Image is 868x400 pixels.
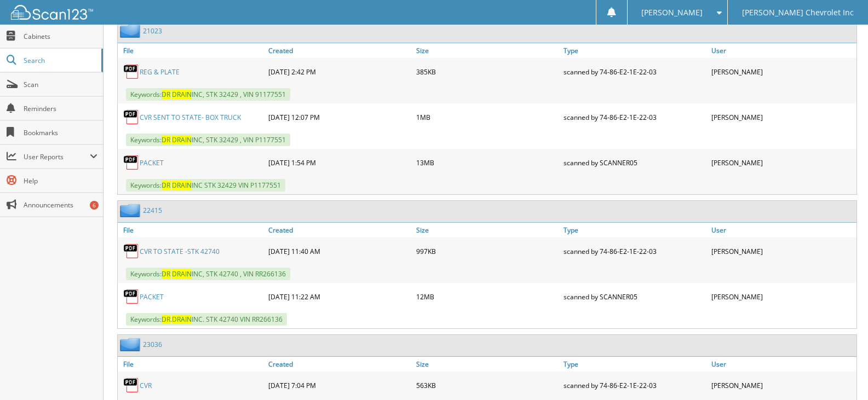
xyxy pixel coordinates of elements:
div: scanned by SCANNER05 [561,152,709,173]
span: AIN [172,269,192,279]
span: Keywords: INC, STK 32429 , VIN P1177551 [126,134,290,146]
span: Cabinets [24,32,97,41]
div: 6 [90,201,99,210]
div: 1MB [413,106,561,128]
a: 21023 [143,26,162,36]
span: Keywords: . INC. STK 42740 VIN RR266136 [126,313,287,326]
div: scanned by 74-86-E2-1E-22-03 [561,374,709,396]
a: User [709,43,856,58]
a: PACKET [140,292,164,302]
div: 13MB [413,152,561,173]
div: [DATE] 2:42 PM [266,61,413,83]
img: folder2.png [120,24,143,38]
div: [PERSON_NAME] [709,286,856,308]
a: 23036 [143,340,162,349]
a: Type [561,43,709,58]
a: CVR [140,381,152,390]
a: File [118,357,266,372]
div: 12MB [413,286,561,308]
span: User Reports [24,152,90,161]
div: [PERSON_NAME] [709,106,856,128]
img: PDF.png [123,288,140,305]
div: [PERSON_NAME] [709,240,856,262]
a: Created [266,223,413,237]
div: 997KB [413,240,561,262]
span: Search [24,56,96,65]
span: DR [172,90,181,99]
a: CVR TO STATE -STK 42740 [140,247,220,256]
img: scan123-logo-white.svg [11,5,93,20]
span: DR [162,269,170,279]
div: [DATE] 12:07 PM [266,106,413,128]
div: 563KB [413,374,561,396]
a: Size [413,223,561,237]
a: Type [561,357,709,372]
a: Created [266,357,413,372]
div: [DATE] 11:40 AM [266,240,413,262]
div: [DATE] 7:04 PM [266,374,413,396]
a: Created [266,43,413,58]
span: Bookmarks [24,128,97,137]
span: DR [172,315,181,324]
div: [DATE] 11:22 AM [266,286,413,308]
span: Scan [24,80,97,89]
span: AIN [172,90,192,99]
span: DR [162,181,170,190]
span: DR [162,315,170,324]
div: scanned by 74-86-E2-1E-22-03 [561,106,709,128]
img: PDF.png [123,63,140,80]
span: Keywords: INC STK 32429 VIN P1177551 [126,179,285,192]
span: AIN [172,181,192,190]
a: File [118,43,266,58]
a: File [118,223,266,237]
div: [PERSON_NAME] [709,61,856,83]
div: scanned by 74-86-E2-1E-22-03 [561,61,709,83]
a: REG & PLATE [140,67,180,77]
a: User [709,357,856,372]
span: AIN [172,315,192,324]
span: Keywords: INC, STK 42740 , VIN RR266136 [126,268,290,280]
span: DR [172,135,181,144]
span: DR [162,135,170,144]
div: [PERSON_NAME] [709,374,856,396]
a: Type [561,223,709,237]
span: DR [162,90,170,99]
span: Keywords: INC, STK 32429 , VIN 91177551 [126,88,290,101]
div: [DATE] 1:54 PM [266,152,413,173]
div: [PERSON_NAME] [709,152,856,173]
img: folder2.png [120,338,143,351]
span: DR [172,181,181,190]
img: PDF.png [123,243,140,259]
img: PDF.png [123,377,140,393]
img: PDF.png [123,109,140,125]
img: folder2.png [120,204,143,217]
div: 385KB [413,61,561,83]
span: DR [172,269,181,279]
a: PACKET [140,158,164,167]
span: [PERSON_NAME] [641,9,703,16]
span: AIN [172,135,192,144]
span: Reminders [24,104,97,113]
div: scanned by SCANNER05 [561,286,709,308]
a: Size [413,357,561,372]
span: Announcements [24,200,97,210]
a: User [709,223,856,237]
span: Help [24,176,97,185]
a: CVR SENT TO STATE- BOX TRUCK [140,113,241,122]
a: Size [413,43,561,58]
span: [PERSON_NAME] Chevrolet Inc [742,9,854,16]
div: scanned by 74-86-E2-1E-22-03 [561,240,709,262]
a: 22415 [143,206,162,215]
img: PDF.png [123,154,140,171]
